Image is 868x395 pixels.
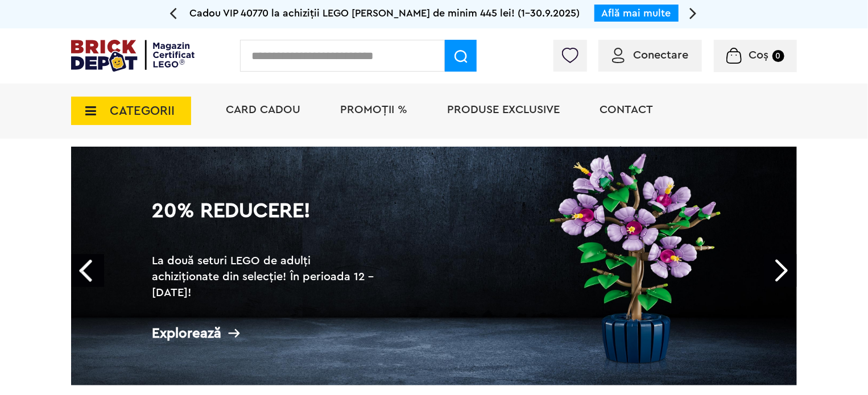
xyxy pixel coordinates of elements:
[71,147,797,385] a: 20% Reducere!La două seturi LEGO de adulți achiziționate din selecție! În perioada 12 - [DATE]!Ex...
[340,104,407,115] a: PROMOȚII %
[749,49,769,61] span: Coș
[226,104,300,115] a: Card Cadou
[600,104,653,115] a: Contact
[764,254,797,287] a: Next
[772,50,784,62] small: 0
[152,201,379,242] h1: 20% Reducere!
[190,8,580,18] span: Cadou VIP 40770 la achiziții LEGO [PERSON_NAME] de minim 445 lei! (1-30.9.2025)
[602,8,671,18] a: Află mai multe
[447,104,560,115] a: Produse exclusive
[71,254,104,287] a: Prev
[633,49,688,61] span: Conectare
[110,105,175,117] span: CATEGORII
[152,253,379,301] h2: La două seturi LEGO de adulți achiziționate din selecție! În perioada 12 - [DATE]!
[612,49,688,61] a: Conectare
[152,326,379,340] div: Explorează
